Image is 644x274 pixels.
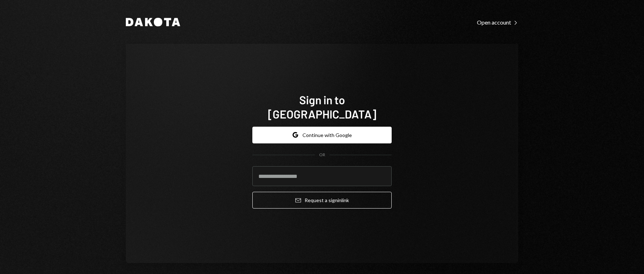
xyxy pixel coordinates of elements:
[477,18,518,26] a: Open account
[252,127,392,143] button: Continue with Google
[252,192,392,209] button: Request a signinlink
[319,152,325,158] div: OR
[252,93,392,121] h1: Sign in to [GEOGRAPHIC_DATA]
[477,19,518,26] div: Open account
